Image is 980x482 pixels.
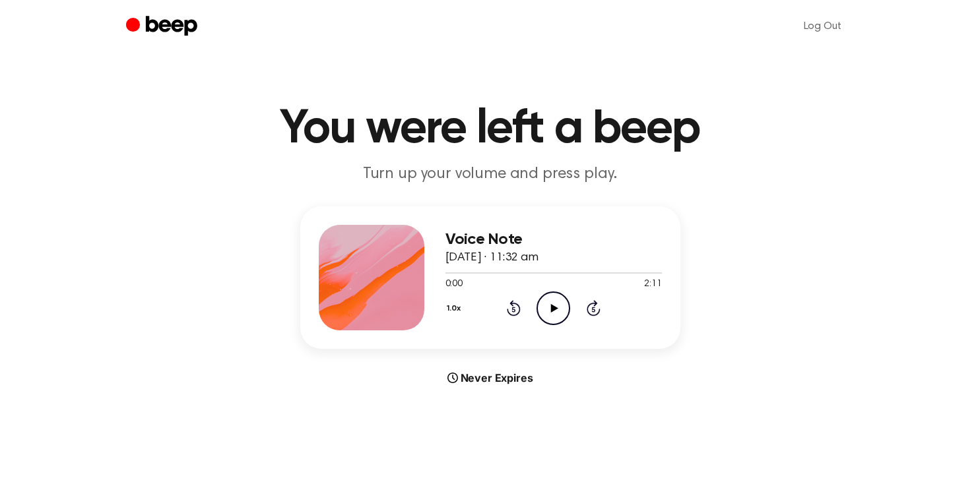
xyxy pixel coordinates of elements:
[644,278,661,291] span: 2:11
[791,11,855,42] a: Log Out
[445,252,539,264] span: [DATE] · 11:32 am
[300,370,680,386] div: Never Expires
[445,297,466,320] button: 1.0x
[445,231,662,249] h3: Voice Note
[237,164,744,185] p: Turn up your volume and press play.
[152,105,828,153] h1: You were left a beep
[126,14,201,40] a: Beep
[445,278,463,291] span: 0:00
